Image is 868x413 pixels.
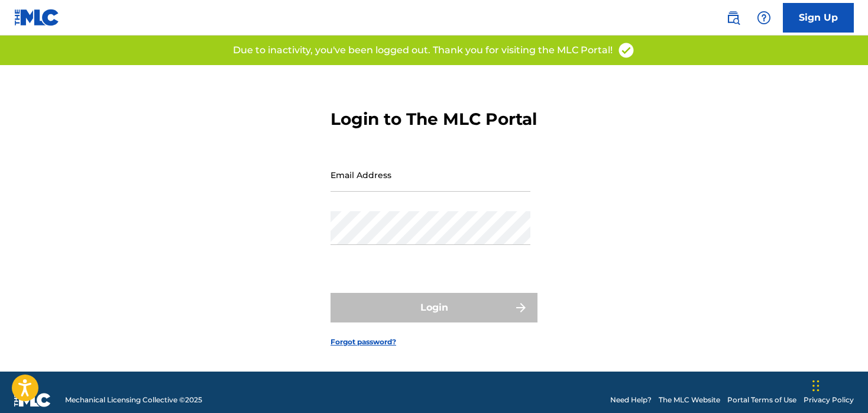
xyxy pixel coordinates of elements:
img: help [757,11,771,25]
img: logo [14,393,51,407]
a: Public Search [721,6,745,30]
img: access [617,41,635,59]
iframe: Chat Widget [809,356,868,413]
div: Help [752,6,776,30]
a: Portal Terms of Use [727,395,796,405]
a: Privacy Policy [804,395,854,405]
p: Due to inactivity, you've been logged out. Thank you for visiting the MLC Portal! [233,43,613,57]
a: Forgot password? [331,337,396,347]
div: Drag [812,368,820,404]
a: The MLC Website [659,395,720,405]
img: MLC Logo [14,9,60,26]
img: search [726,11,740,25]
a: Need Help? [610,395,652,405]
h3: Login to The MLC Portal [331,109,537,130]
span: Mechanical Licensing Collective © 2025 [65,395,202,405]
a: Sign Up [783,3,854,33]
